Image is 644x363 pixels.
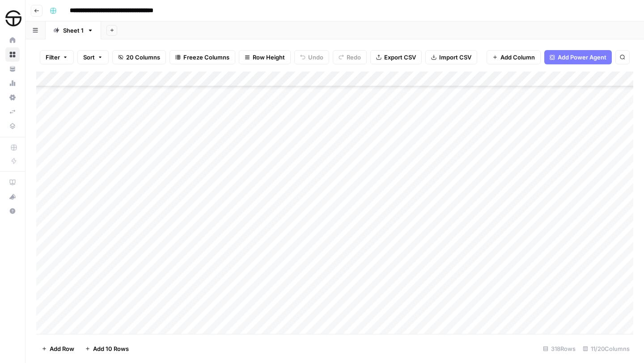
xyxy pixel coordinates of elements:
a: Syncs [5,105,20,119]
button: Add Power Agent [544,50,612,64]
a: Sheet 1 [46,21,101,39]
a: Your Data [5,62,20,76]
button: Undo [294,50,329,64]
span: Undo [308,53,323,62]
span: Redo [347,53,361,62]
div: 318 Rows [539,342,579,356]
button: Row Height [239,50,291,64]
span: Import CSV [439,53,471,62]
div: 11/20 Columns [579,342,633,356]
button: Filter [40,50,74,64]
a: Home [5,33,20,47]
div: What's new? [6,190,19,203]
button: 20 Columns [112,50,166,64]
a: AirOps Academy [5,175,20,190]
span: Filter [46,53,60,62]
span: Add Column [500,53,535,62]
button: Add 10 Rows [80,342,134,356]
span: Freeze Columns [183,53,229,62]
a: Settings [5,90,20,105]
button: Sort [77,50,109,64]
button: Help + Support [5,204,20,218]
span: Add 10 Rows [93,344,129,353]
span: Row Height [253,53,285,62]
a: Usage [5,76,20,90]
button: Export CSV [370,50,422,64]
button: Add Row [36,342,80,356]
span: Add Row [50,344,74,353]
span: Add Power Agent [558,53,606,62]
button: Workspace: SimpleTire [5,7,20,30]
a: Data Library [5,119,20,133]
span: 20 Columns [126,53,160,62]
span: Sort [83,53,95,62]
button: Redo [333,50,367,64]
a: Browse [5,47,20,62]
button: Import CSV [425,50,477,64]
button: Add Column [487,50,541,64]
button: What's new? [5,190,20,204]
div: Sheet 1 [63,26,84,35]
span: Export CSV [384,53,416,62]
img: SimpleTire Logo [5,10,21,26]
button: Freeze Columns [169,50,235,64]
